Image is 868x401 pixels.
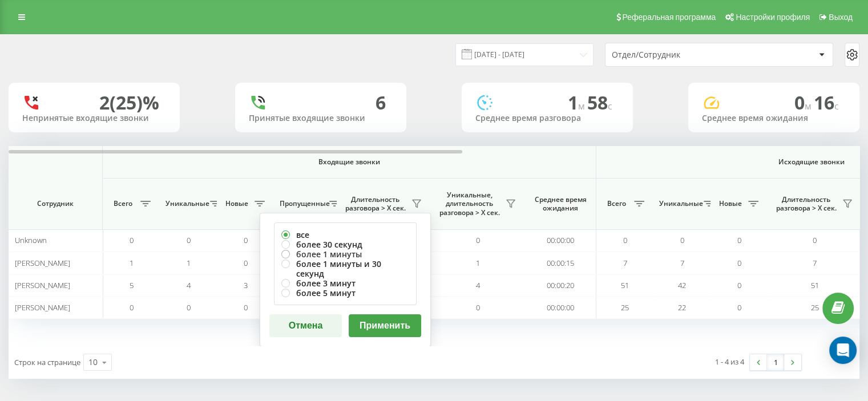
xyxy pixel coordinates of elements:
label: более 5 минут [281,288,409,298]
span: 0 [244,302,248,313]
div: Отдел/Сотрудник [612,50,748,60]
span: 0 [737,302,741,313]
span: 22 [678,302,686,313]
span: Новые [716,199,745,208]
span: 51 [811,280,819,290]
button: Применить [349,314,421,337]
span: 0 [737,280,741,290]
span: Всего [602,199,631,208]
div: 2 (25)% [99,92,159,114]
span: 0 [737,258,741,268]
span: 3 [244,280,248,290]
span: Длительность разговора > Х сек. [342,195,408,213]
span: 58 [587,90,612,115]
span: 0 [187,302,191,313]
span: 0 [813,235,817,245]
span: 0 [680,235,684,245]
span: 42 [678,280,686,290]
label: все [281,230,409,240]
span: 25 [621,302,629,313]
span: 0 [187,235,191,245]
span: Реферальная программа [622,13,716,22]
div: Open Intercom Messenger [829,337,857,364]
span: c [608,100,612,112]
span: Выход [829,13,853,22]
span: 7 [813,258,817,268]
label: более 1 минуты [281,249,409,259]
span: 51 [621,280,629,290]
span: Сотрудник [18,199,92,208]
span: [PERSON_NAME] [15,258,70,268]
span: 4 [476,280,480,290]
div: Среднее время ожидания [702,114,846,123]
span: c [834,100,839,112]
td: 00:00:00 [525,297,596,319]
span: Уникальные [165,199,207,208]
span: 0 [476,302,480,313]
span: 0 [130,302,134,313]
a: 1 [767,354,784,370]
span: Среднее время ожидания [534,195,587,213]
span: Новые [223,199,251,208]
span: 16 [814,90,839,115]
span: Входящие звонки [132,157,566,167]
label: более 30 секунд [281,240,409,249]
span: 4 [187,280,191,290]
div: 6 [376,92,386,114]
span: 25 [811,302,819,313]
span: Unknown [15,235,47,245]
button: Отмена [269,314,342,337]
span: 0 [130,235,134,245]
span: 7 [680,258,684,268]
span: Уникальные, длительность разговора > Х сек. [437,191,502,217]
span: [PERSON_NAME] [15,302,70,313]
span: 0 [244,258,248,268]
span: 5 [130,280,134,290]
span: 1 [130,258,134,268]
div: Непринятые входящие звонки [22,114,166,123]
span: 0 [794,90,814,115]
span: 0 [623,235,627,245]
div: Среднее время разговора [475,114,619,123]
span: м [578,100,587,112]
div: Принятые входящие звонки [249,114,393,123]
span: 1 [187,258,191,268]
td: 00:00:20 [525,274,596,297]
td: 00:00:00 [525,229,596,252]
span: 1 [568,90,587,115]
span: Настройки профиля [736,13,810,22]
span: Строк на странице [14,357,80,367]
span: Длительность разговора > Х сек. [773,195,839,213]
span: м [805,100,814,112]
span: 0 [244,235,248,245]
span: 1 [476,258,480,268]
div: 1 - 4 из 4 [715,356,744,367]
span: [PERSON_NAME] [15,280,70,290]
span: Уникальные [659,199,700,208]
span: 0 [737,235,741,245]
span: Всего [108,199,137,208]
span: 7 [623,258,627,268]
td: 00:00:15 [525,252,596,274]
label: более 1 минуты и 30 секунд [281,259,409,278]
label: более 3 минут [281,278,409,288]
span: 0 [476,235,480,245]
div: 10 [88,357,98,368]
span: Пропущенные [280,199,326,208]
